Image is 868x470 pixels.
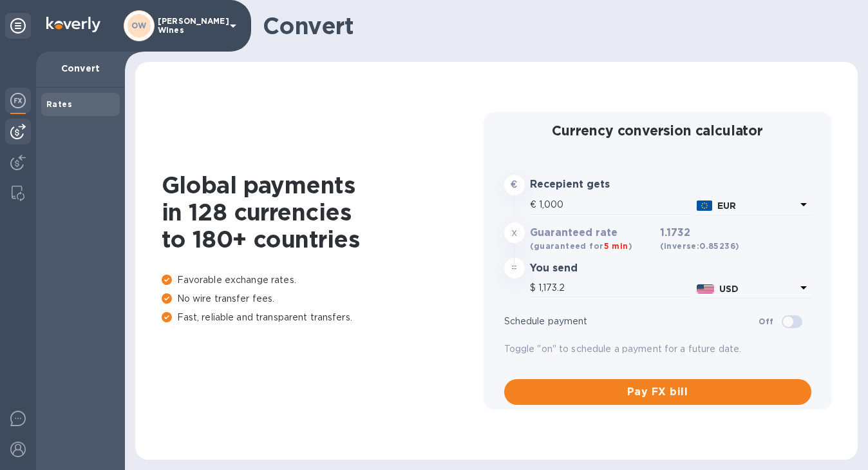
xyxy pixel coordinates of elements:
p: No wire transfer fees. [162,292,484,306]
h3: Guaranteed rate [530,227,655,239]
b: USD [719,284,739,294]
b: Rates [46,99,72,109]
h2: Currency conversion calculator [504,122,811,139]
div: € [530,195,539,215]
p: Favorable exchange rates. [162,273,484,287]
div: Unpin categories [5,13,31,39]
h3: 1.1732 [660,227,740,253]
b: OW [131,21,147,30]
img: Logo [46,17,100,32]
img: USD [697,284,714,293]
div: $ [530,279,538,298]
img: Foreign exchange [10,93,26,108]
input: Amount [539,195,692,215]
h3: Recepient gets [530,179,655,191]
p: [PERSON_NAME] Wines [158,17,222,35]
b: EUR [717,201,736,211]
b: (inverse: 0.85236 ) [660,241,740,251]
b: (guaranteed for ) [530,241,632,251]
p: Convert [46,62,115,75]
span: 5 min [604,241,628,251]
h3: You send [530,262,655,275]
h1: Convert [263,12,847,39]
p: Toggle "on" to schedule a payment for a future date. [504,342,811,356]
p: Schedule payment [504,315,759,328]
b: Off [759,317,773,326]
strong: € [511,179,517,190]
button: Pay FX bill [504,379,811,405]
h1: Global payments in 128 currencies to 180+ countries [162,171,484,253]
p: Fast, reliable and transparent transfers. [162,311,484,324]
div: = [504,258,525,279]
input: Amount [538,279,692,298]
span: Pay FX bill [514,384,801,400]
div: x [504,222,525,243]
